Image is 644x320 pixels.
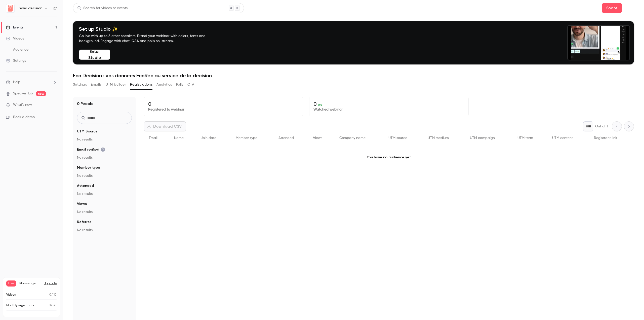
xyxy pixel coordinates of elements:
p: No results [77,191,132,196]
div: Events [6,25,23,30]
p: Registered to webinar [148,107,299,112]
span: Member type [236,136,257,140]
span: UTM source [388,136,407,140]
p: No results [77,228,132,233]
button: Enter Studio [79,50,110,60]
span: new [36,91,46,96]
span: Member type [77,165,100,170]
p: No results [77,173,132,178]
span: Email verified [77,147,105,152]
div: Videos [6,36,24,41]
span: Referrer [77,220,91,225]
p: 0 [148,101,299,107]
h1: 0 People [77,101,94,107]
button: Upgrade [44,281,57,286]
span: Attended [278,136,294,140]
h1: Eco Décision : vos données EcoRec au service de la décision [73,73,634,79]
span: Help [13,80,20,85]
span: What's new [13,102,32,108]
span: Attended [77,183,94,188]
h4: Set up Studio ✨ [79,26,217,32]
div: Settings [6,58,26,63]
p: Watched webinar [313,107,464,112]
iframe: Noticeable Trigger [51,103,57,107]
p: Out of 1 [595,124,608,129]
button: Polls [176,81,183,89]
p: / 10 [49,293,57,297]
h6: Sova décision [19,6,42,11]
span: Free [6,280,16,287]
span: 0 % [318,103,323,106]
div: People list [144,131,634,145]
span: UTM content [552,136,573,140]
button: CTA [187,81,194,89]
p: No results [77,155,132,160]
span: 0 [49,293,51,296]
span: Plan usage [19,281,41,286]
p: No results [77,209,132,215]
p: Monthly registrants [6,303,34,308]
span: Views [313,136,322,140]
button: UTM builder [106,81,126,89]
p: No results [77,137,132,142]
span: Name [174,136,184,140]
div: Search for videos or events [77,6,128,11]
button: Registrations [130,81,152,89]
span: UTM term [517,136,533,140]
span: Email [149,136,157,140]
div: Audience [6,47,28,52]
button: Emails [91,81,101,89]
span: Join date [201,136,216,140]
span: Book a demo [13,115,35,120]
span: Registrant link [594,136,617,140]
button: Analytics [156,81,172,89]
span: Company name [339,136,366,140]
p: / 30 [49,303,57,308]
li: help-dropdown-opener [6,80,57,85]
img: Sova décision [6,4,14,12]
p: You have no audience yet [144,145,634,170]
button: Share [602,3,622,13]
p: Videos [6,293,16,297]
button: Settings [73,81,87,89]
span: Views [77,201,87,206]
span: 0 [49,304,51,307]
a: SpeakerHub [13,91,33,96]
span: UTM medium [428,136,449,140]
span: UTM Source [77,129,98,134]
section: facet-groups [77,129,132,233]
span: UTM campaign [470,136,495,140]
p: Go live with up to 8 other speakers. Brand your webinar with colors, fonts and background. Engage... [79,33,217,44]
p: 0 [313,101,464,107]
